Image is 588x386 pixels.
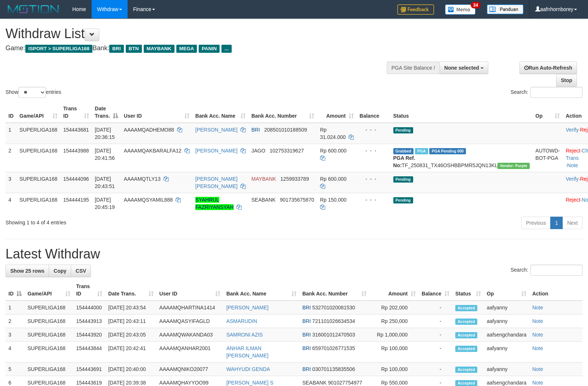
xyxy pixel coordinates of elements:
td: 154443691 [73,363,106,376]
a: Previous [521,217,551,229]
th: Op: activate to sort column ascending [484,280,529,301]
th: Trans ID: activate to sort column ascending [60,102,92,123]
td: [DATE] 20:40:00 [105,363,156,376]
td: SUPERLIGA168 [25,315,73,328]
td: SUPERLIGA168 [16,172,60,193]
th: Bank Acc. Number: activate to sort column ascending [299,280,370,301]
img: Button%20Memo.svg [445,4,476,15]
span: Copy [54,268,66,274]
span: BRI [109,45,124,53]
span: Pending [393,176,413,183]
th: User ID: activate to sort column ascending [121,102,192,123]
span: AAAAMQAKBARALFA12 [124,148,181,154]
td: 4 [5,342,25,363]
img: Feedback.jpg [397,4,434,15]
span: AAAAMQADHEMO88 [124,127,174,133]
a: CSV [71,265,91,277]
label: Show entries [5,87,61,98]
div: - - - [360,175,387,183]
label: Search: [511,265,583,276]
td: Rp 100,000 [370,363,419,376]
td: 2 [5,315,25,328]
span: Accepted [455,319,477,325]
span: Marked by aafsoumeymey [415,148,428,154]
a: [PERSON_NAME] [PERSON_NAME] [195,176,238,189]
input: Search: [530,265,583,276]
span: Rp 31.024.000 [320,127,346,140]
span: CSV [76,268,86,274]
span: BTN [126,45,142,53]
td: [DATE] 20:43:05 [105,328,156,342]
a: [PERSON_NAME] [195,148,238,154]
td: - [419,301,452,315]
a: SAMRONI AZIS [226,332,263,338]
td: aafyanny [484,301,529,315]
h1: Withdraw List [5,26,385,41]
span: 154443681 [63,127,89,133]
a: Show 25 rows [5,265,49,277]
span: [DATE] 20:43:51 [95,176,115,189]
span: PGA Pending [429,148,466,154]
span: MEGA [176,45,197,53]
label: Search: [511,87,583,98]
img: MOTION_logo.png [5,4,61,15]
span: [DATE] 20:41:56 [95,148,115,161]
td: aafsengchandara [484,328,529,342]
td: 1 [5,301,25,315]
span: BRI [302,345,311,351]
th: Trans ID: activate to sort column ascending [73,280,106,301]
th: Status: activate to sort column ascending [452,280,484,301]
th: ID [5,102,16,123]
span: 154444096 [63,176,89,182]
a: SYAHRUL FAZRIYANSYAH [195,197,234,210]
td: Rp 202,000 [370,301,419,315]
span: Copy 901735675870 to clipboard [280,197,314,203]
a: Copy [49,265,71,277]
th: Balance [357,102,390,123]
td: aafyanny [484,363,529,376]
td: Rp 100,000 [370,342,419,363]
input: Search: [530,87,583,98]
span: [DATE] 20:45:19 [95,197,115,210]
span: Copy 102753319627 to clipboard [270,148,304,154]
span: Copy 532701020081530 to clipboard [312,305,355,310]
td: - [419,342,452,363]
a: Verify [566,127,578,133]
a: Note [532,345,543,351]
a: Note [532,332,543,338]
span: 34 [471,2,481,8]
a: [PERSON_NAME] [195,127,238,133]
td: SUPERLIGA168 [25,342,73,363]
span: Rp 150.000 [320,197,346,203]
td: SUPERLIGA168 [25,363,73,376]
td: 154443844 [73,342,106,363]
td: AAAAMQHARTINA1414 [157,301,224,315]
th: Amount: activate to sort column ascending [317,102,357,123]
span: 154443988 [63,148,89,154]
div: - - - [360,196,387,203]
a: WAHYUDI GENDA [226,366,270,372]
span: MAYBANK [251,176,276,182]
span: Copy 208501010188509 to clipboard [264,127,307,133]
td: 3 [5,328,25,342]
span: Vendor URL: https://trx4.1velocity.biz [497,163,529,169]
th: ID: activate to sort column descending [5,280,25,301]
a: Reject [566,148,580,154]
td: aafyanny [484,342,529,363]
td: SUPERLIGA168 [16,144,60,172]
td: 2 [5,144,16,172]
a: Next [562,217,583,229]
span: MAYBANK [144,45,174,53]
span: AAAAMQSYAMIL888 [124,197,173,203]
span: Grabbed [393,148,414,154]
span: SEABANK [302,380,327,386]
td: SUPERLIGA168 [25,301,73,315]
span: ... [221,45,231,53]
td: AAAAMQNIKO20077 [157,363,224,376]
span: None selected [444,65,479,71]
th: Bank Acc. Name: activate to sort column ascending [192,102,249,123]
td: - [419,328,452,342]
td: 4 [5,193,16,214]
th: Balance: activate to sort column ascending [419,280,452,301]
td: AUTOWD-BOT-PGA [533,144,563,172]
